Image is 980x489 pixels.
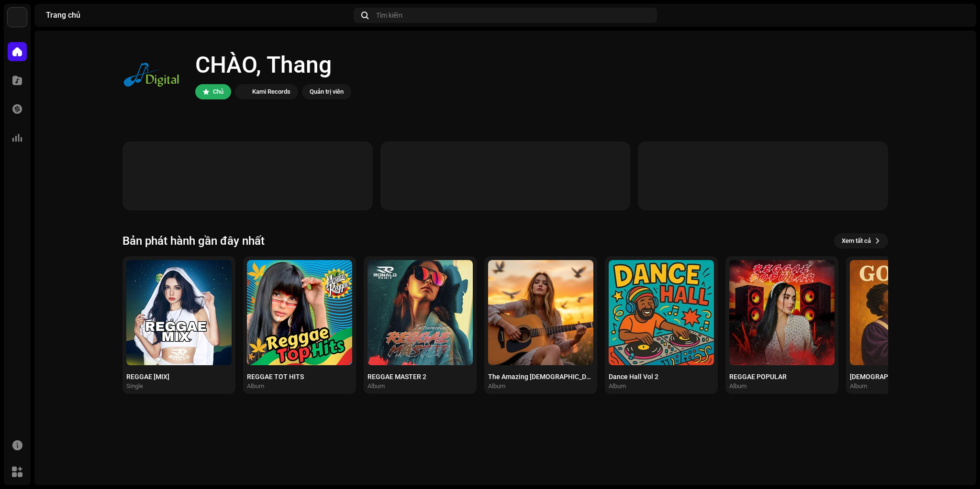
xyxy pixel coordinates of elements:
[729,373,835,380] div: REGGAE POPULAR
[237,86,248,98] img: 33004b37-325d-4a8b-b51f-c12e9b964943
[46,11,350,19] div: Trang chủ
[367,382,385,390] div: Album
[213,86,223,98] div: Chủ
[488,260,593,365] img: 21853bea-6de2-4d4a-bd18-5f6639225c83
[247,382,264,390] div: Album
[850,260,955,365] img: e39fae92-cb90-4337-ae4f-97f97061bacc
[122,46,180,103] img: 41084ed8-1a50-43c7-9a14-115e2647b274
[609,382,626,390] div: Album
[122,233,265,249] h3: Bản phát hành gần đây nhất
[247,260,352,365] img: ecacd4e8-b3aa-4362-8900-83aebb3422f4
[842,231,871,250] span: Xem tất cả
[609,373,714,380] div: Dance Hall Vol 2
[367,373,473,380] div: REGGAE MASTER 2
[729,382,746,390] div: Album
[126,382,143,390] div: Single
[850,373,955,380] div: [DEMOGRAPHIC_DATA] Powerful
[252,86,290,98] div: Kami Records
[850,382,867,390] div: Album
[310,86,344,98] div: Quản trị viên
[367,260,473,365] img: 932eb0b1-39dd-464d-b72c-e39d7b5c3d53
[488,382,505,390] div: Album
[126,260,232,365] img: cff900ab-bf09-4f3a-a10f-1ab26348cbfe
[8,8,27,27] img: 33004b37-325d-4a8b-b51f-c12e9b964943
[949,8,965,23] img: 41084ed8-1a50-43c7-9a14-115e2647b274
[488,373,593,380] div: The Amazing [DEMOGRAPHIC_DATA] of Grace Vol 2
[195,50,351,80] div: CHÀO, Thang
[376,11,402,19] span: Tìm kiếm
[729,260,835,365] img: d8142e0e-4480-4b72-980b-eecb426ab7aa
[247,373,352,380] div: REGGAE TOT HITS
[834,233,888,249] button: Xem tất cả
[609,260,714,365] img: 2a3e3833-aa45-4758-a4b6-0fdb7d33cf27
[126,373,232,380] div: REGGAE [MIX]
